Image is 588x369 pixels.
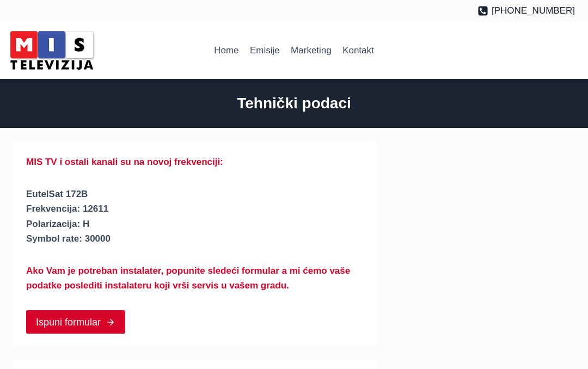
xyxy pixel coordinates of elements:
img: MIS Television [5,27,98,73]
a: [PHONE_NUMBER] [477,3,575,18]
a: Kontakt [337,38,379,64]
strong: MIS TV i ostali kanali su na novoj frekvenciji: [26,157,223,167]
a: Home [209,38,244,64]
strong: EutelSat 172B Frekvencija: 12611 Polarizacija: H Symbol rate: 30000 [26,189,111,244]
a: Ispuni formular [26,310,125,334]
a: Emisije [244,38,285,64]
a: Marketing [285,38,337,64]
nav: Primary [209,38,379,64]
span: Ispuni formular [36,315,101,330]
h2: Tehnički podaci [13,92,575,115]
strong: Ako Vam je potreban instalater, popunite sledeći formular a mi ćemo vaše podatke poslediti instal... [26,266,350,291]
span: [PHONE_NUMBER] [492,3,575,18]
